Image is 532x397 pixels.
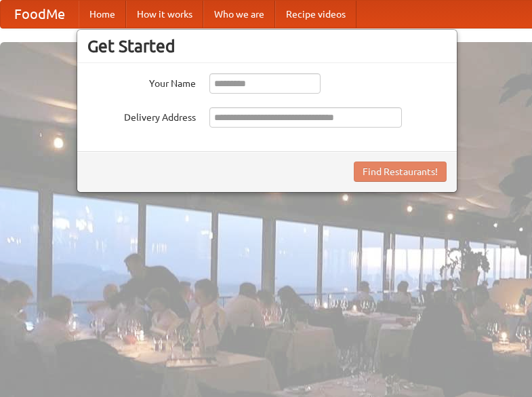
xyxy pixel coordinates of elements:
[275,1,356,28] a: Recipe videos
[79,1,126,28] a: Home
[354,162,447,182] button: Find Restaurants!
[126,1,203,28] a: How it works
[1,1,79,28] a: FoodMe
[203,1,275,28] a: Who we are
[87,36,447,56] h3: Get Started
[87,73,196,90] label: Your Name
[87,107,196,124] label: Delivery Address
